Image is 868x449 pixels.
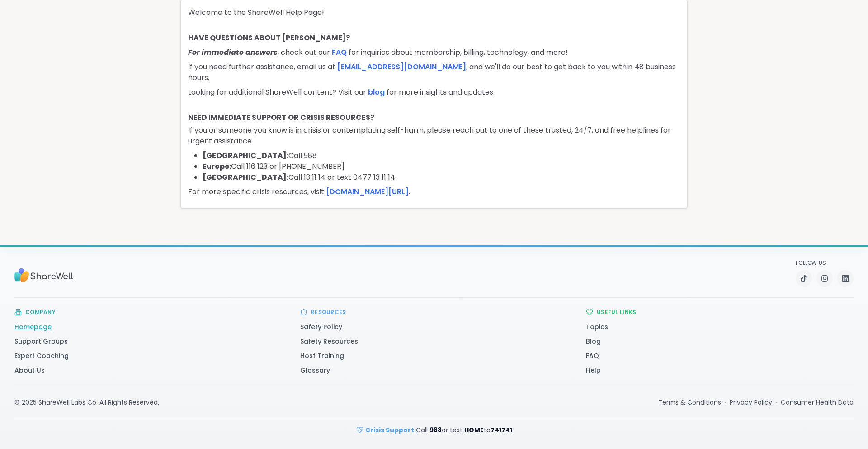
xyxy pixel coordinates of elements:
[25,309,56,316] h3: Company
[730,398,772,407] a: Privacy Policy
[337,62,466,72] a: [EMAIL_ADDRESS][DOMAIN_NAME]
[203,172,680,183] li: Call 13 11 14 or text 0477 13 11 14
[14,351,69,360] a: Expert Coaching
[203,161,231,172] b: Europe:
[586,351,599,360] a: FAQ
[365,425,416,435] strong: Crisis Support:
[586,322,608,331] a: Topics
[14,398,159,407] div: © 2025 ShareWell Labs Co. All Rights Reserved.
[586,366,601,375] a: Help
[725,398,726,407] span: ·
[300,322,342,331] a: Safety Policy
[658,398,721,407] a: Terms & Conditions
[14,322,52,331] a: Homepage
[14,337,68,346] a: Support Groups
[429,425,442,435] strong: 988
[597,309,637,316] h3: Useful Links
[203,150,288,161] b: [GEOGRAPHIC_DATA]:
[300,351,344,360] a: Host Training
[781,398,854,407] a: Consumer Health Data
[188,33,680,47] h4: HAVE QUESTIONS ABOUT [PERSON_NAME]?
[300,366,330,375] a: Glossary
[14,366,45,375] a: About Us
[776,398,777,407] span: ·
[188,87,680,98] p: Looking for additional ShareWell content? Visit our for more insights and updates.
[203,172,288,182] b: [GEOGRAPHIC_DATA]:
[188,7,680,18] p: Welcome to the ShareWell Help Page!
[837,270,854,287] a: LinkedIn
[188,186,680,197] p: For more specific crisis resources, visit .
[203,150,680,161] li: Call 988
[796,270,812,287] a: TikTok
[203,161,680,172] li: Call 116 123 or [PHONE_NUMBER]
[311,309,346,316] h3: Resources
[326,186,409,197] a: [DOMAIN_NAME][URL]
[14,264,73,287] img: Sharewell
[188,112,680,125] h4: NEED IMMEDIATE SUPPORT OR CRISIS RESOURCES?
[188,47,680,58] p: , check out our for inquiries about membership, billing, technology, and more!
[491,425,512,435] strong: 741741
[332,47,347,57] a: FAQ
[796,259,854,267] p: Follow Us
[188,125,680,147] p: If you or someone you know is in crisis or contemplating self-harm, please reach out to one of th...
[464,425,484,435] strong: HOME
[188,47,278,57] span: For immediate answers
[816,270,833,287] a: Instagram
[368,87,385,97] a: blog
[300,337,358,346] a: Safety Resources
[365,425,512,435] span: Call or text to
[586,337,601,346] a: Blog
[188,62,680,83] p: If you need further assistance, email us at , and we'll do our best to get back to you within 48 ...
